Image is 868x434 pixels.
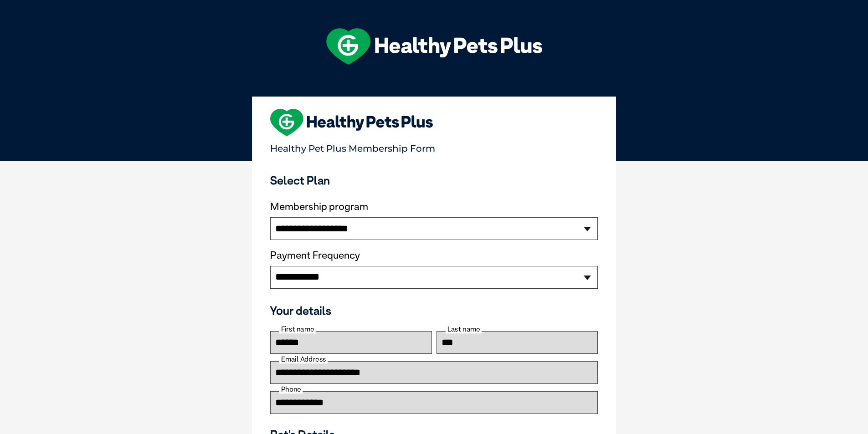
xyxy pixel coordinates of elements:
img: heart-shape-hpp-logo-large.png [270,109,433,136]
h3: Your details [270,304,598,317]
label: Payment Frequency [270,250,360,261]
p: Healthy Pet Plus Membership Form [270,139,598,154]
label: Last name [446,325,482,333]
label: Email Address [279,355,328,363]
h3: Select Plan [270,174,598,187]
label: Membership program [270,201,598,213]
label: First name [279,325,316,333]
img: hpp-logo-landscape-green-white.png [326,28,542,65]
label: Phone [279,385,303,393]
